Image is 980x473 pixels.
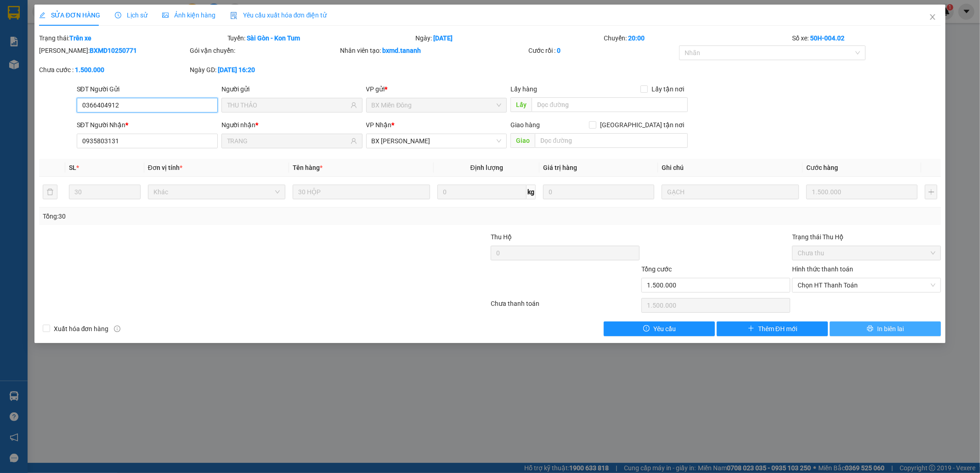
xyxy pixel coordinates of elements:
[230,12,238,19] img: icon
[806,164,838,171] span: Cước hàng
[293,164,323,171] span: Tên hàng
[510,97,532,112] span: Lấy
[877,324,904,334] span: In biên lai
[148,164,182,171] span: Đơn vị tính
[372,134,502,148] span: BX Phạm Văn Đồng
[366,84,507,94] div: VP gửi
[39,12,45,18] span: edit
[791,33,942,43] div: Số xe:
[628,34,645,42] b: 20:00
[90,47,137,54] b: BXMD10250771
[798,278,935,292] span: Chọn HT Thanh Toán
[218,66,255,73] b: [DATE] 16:20
[557,47,561,54] b: 0
[69,34,91,42] b: Trên xe
[510,85,537,93] span: Lấy hàng
[39,65,188,75] div: Chưa cước :
[717,321,828,336] button: plusThêm ĐH mới
[748,325,754,332] span: plus
[604,321,715,336] button: exclamation-circleYêu cầu
[153,185,280,199] span: Khác
[658,159,803,177] th: Ghi chú
[792,232,941,242] div: Trạng thái Thu Hộ
[340,45,527,56] div: Nhân viên tạo:
[543,185,654,199] input: 0
[603,33,791,43] div: Chuyến:
[227,136,349,146] input: Tên người nhận
[190,45,339,56] div: Gói vận chuyển:
[543,164,577,171] span: Giá trị hàng
[43,185,57,199] button: delete
[415,33,603,43] div: Ngày:
[366,121,392,129] span: VP Nhận
[69,164,76,171] span: SL
[162,11,215,19] span: Ảnh kiện hàng
[39,11,100,19] span: SỬA ĐƠN HÀNG
[662,185,799,199] input: Ghi Chú
[39,45,188,56] div: [PERSON_NAME]:
[792,265,853,273] label: Hình thức thanh toán
[830,321,941,336] button: printerIn biên lai
[227,33,415,43] div: Tuyến:
[351,102,357,108] span: user
[293,185,430,199] input: VD: Bàn, Ghế
[643,325,650,332] span: exclamation-circle
[372,98,502,112] span: BX Miền Đông
[806,185,918,199] input: 0
[190,65,339,75] div: Ngày GD:
[653,324,676,334] span: Yêu cầu
[114,326,120,332] span: info-circle
[115,11,147,19] span: Lịch sử
[510,133,535,148] span: Giao
[535,133,688,148] input: Dọc đường
[758,324,797,334] span: Thêm ĐH mới
[221,84,363,94] div: Người gửi
[920,5,946,30] button: Close
[641,265,672,273] span: Tổng cước
[510,121,540,129] span: Giao hàng
[810,34,844,42] b: 50H-004.02
[383,47,421,54] b: bxmd.tananh
[648,84,688,94] span: Lấy tận nơi
[77,120,218,130] div: SĐT Người Nhận
[434,34,453,42] b: [DATE]
[490,298,641,315] div: Chưa thanh toán
[77,84,218,94] div: SĐT Người Gửi
[351,138,357,144] span: user
[227,100,349,110] input: Tên người gửi
[247,34,300,42] b: Sài Gòn - Kon Tum
[929,13,936,21] span: close
[470,164,503,171] span: Định lượng
[527,185,536,199] span: kg
[115,12,121,18] span: clock-circle
[491,233,512,241] span: Thu Hộ
[230,11,327,19] span: Yêu cầu xuất hóa đơn điện tử
[38,33,227,43] div: Trạng thái:
[798,246,935,260] span: Chưa thu
[162,12,169,18] span: picture
[50,324,113,334] span: Xuất hóa đơn hàng
[43,211,378,221] div: Tổng: 30
[925,185,937,199] button: plus
[596,120,688,130] span: [GEOGRAPHIC_DATA] tận nơi
[867,325,873,332] span: printer
[532,97,688,112] input: Dọc đường
[528,45,677,56] div: Cước rồi :
[221,120,363,130] div: Người nhận
[75,66,104,73] b: 1.500.000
